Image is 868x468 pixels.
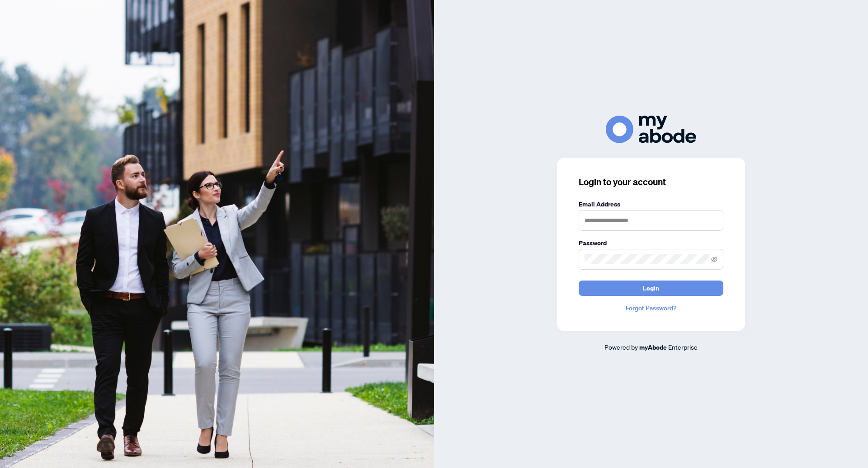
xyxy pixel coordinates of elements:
[604,343,638,351] span: Powered by
[579,303,723,313] a: Forgot Password?
[579,281,723,296] button: Login
[668,343,698,351] span: Enterprise
[579,238,723,248] label: Password
[579,199,723,209] label: Email Address
[606,116,696,143] img: ma-logo
[579,176,723,188] h3: Login to your account
[643,281,659,295] span: Login
[711,256,717,262] span: eye-invisible
[639,342,667,352] a: myAbode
